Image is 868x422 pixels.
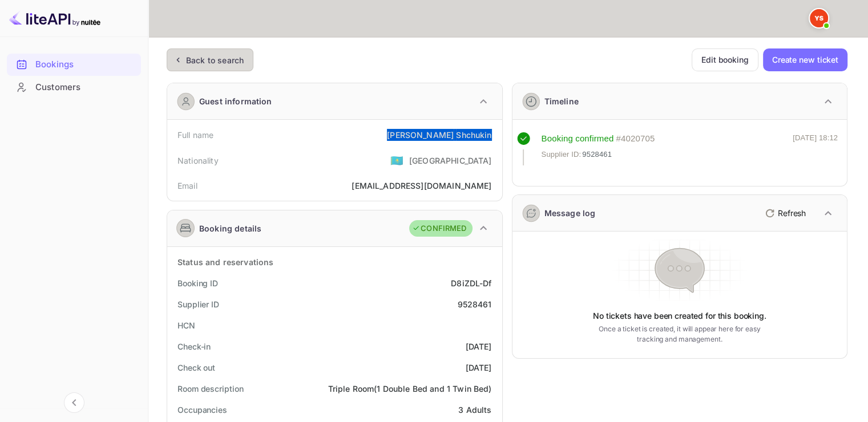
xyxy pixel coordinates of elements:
p: Refresh [778,207,806,219]
button: Edit booking [692,48,758,71]
div: Email [177,180,197,192]
div: Customers [7,76,141,99]
div: Bookings [7,54,141,76]
div: Booking confirmed [542,132,614,145]
div: CONFIRMED [412,223,466,234]
div: 9528461 [457,298,491,310]
div: # 4020705 [616,132,655,145]
div: Triple Room(1 Double Bed and 1 Twin Bed) [328,383,492,395]
button: Create new ticket [763,48,847,71]
div: Customers [35,81,135,94]
div: Guest information [199,95,272,107]
div: Room description [177,383,243,395]
div: Bookings [35,58,135,71]
div: [DATE] 18:12 [793,132,838,165]
div: 3 Adults [458,404,491,416]
span: 9528461 [582,149,612,160]
img: LiteAPI logo [9,9,100,27]
div: Timeline [544,95,579,107]
div: Check out [177,362,215,374]
div: Full name [177,129,213,141]
div: Booking details [199,222,261,234]
a: Bookings [7,54,141,75]
div: [GEOGRAPHIC_DATA] [409,155,492,167]
div: [EMAIL_ADDRESS][DOMAIN_NAME] [352,180,491,192]
div: [DATE] [466,340,492,352]
div: Booking ID [177,277,218,289]
p: No tickets have been created for this booking. [593,310,766,322]
div: Check-in [177,340,211,352]
button: Refresh [758,204,810,222]
div: Message log [544,207,596,219]
div: Status and reservations [177,256,273,268]
span: United States [390,150,403,171]
div: HCN [177,319,195,331]
img: Yandex Support [810,9,828,27]
div: [PERSON_NAME] Shchukin [387,129,491,141]
div: Occupancies [177,404,227,416]
div: Supplier ID [177,298,219,310]
span: Supplier ID: [542,149,582,160]
div: Nationality [177,155,219,167]
a: Customers [7,76,141,98]
button: Collapse navigation [64,392,84,413]
div: Back to search [186,54,244,66]
div: [DATE] [466,362,492,374]
div: D8iZDL-Df [451,277,491,289]
p: Once a ticket is created, it will appear here for easy tracking and management. [590,324,769,344]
